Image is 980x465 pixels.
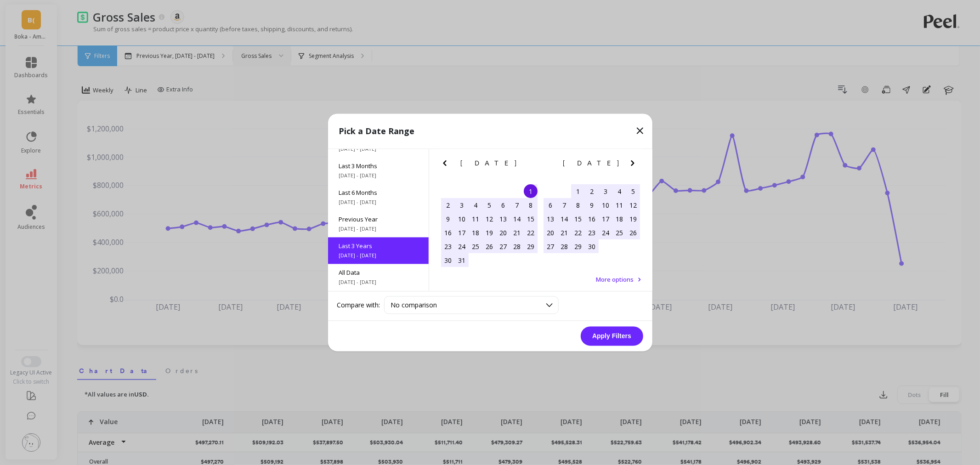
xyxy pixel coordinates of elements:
span: [DATE] [563,160,620,167]
div: Choose Friday, November 18th, 2022 [612,212,626,226]
div: Choose Monday, October 3rd, 2022 [455,198,469,212]
div: Choose Monday, November 28th, 2022 [557,240,571,254]
div: Choose Wednesday, November 9th, 2022 [585,198,599,212]
span: [DATE] [460,160,518,167]
div: Choose Monday, November 14th, 2022 [557,212,571,226]
div: Choose Sunday, October 2nd, 2022 [441,198,455,212]
div: Choose Thursday, November 3rd, 2022 [599,185,612,198]
span: [DATE] - [DATE] [339,279,418,286]
div: Choose Tuesday, October 18th, 2022 [469,226,482,240]
div: Choose Monday, November 7th, 2022 [557,198,571,212]
div: Choose Saturday, October 1st, 2022 [524,185,538,198]
div: Choose Sunday, November 27th, 2022 [544,240,557,254]
div: Choose Thursday, October 20th, 2022 [496,226,510,240]
div: Choose Wednesday, October 12th, 2022 [482,212,496,226]
span: Last 6 Months [339,189,418,197]
div: Choose Friday, October 21st, 2022 [510,226,524,240]
div: month 2022-11 [544,185,640,254]
div: Choose Friday, October 28th, 2022 [510,240,524,254]
div: Choose Friday, November 11th, 2022 [612,198,626,212]
div: Choose Tuesday, November 8th, 2022 [571,198,585,212]
div: Choose Wednesday, November 2nd, 2022 [585,185,599,198]
div: Choose Monday, November 21st, 2022 [557,226,571,240]
div: Choose Saturday, October 29th, 2022 [524,240,538,254]
div: Choose Friday, October 7th, 2022 [510,198,524,212]
div: Choose Sunday, October 16th, 2022 [441,226,455,240]
div: Choose Sunday, November 20th, 2022 [544,226,557,240]
div: Choose Friday, November 25th, 2022 [612,226,626,240]
div: Choose Monday, October 24th, 2022 [455,240,469,254]
div: Choose Tuesday, October 11th, 2022 [469,212,482,226]
span: All Data [339,269,418,277]
div: Choose Wednesday, November 16th, 2022 [585,212,599,226]
span: Previous Year [339,215,418,224]
div: Choose Tuesday, November 22nd, 2022 [571,226,585,240]
div: Choose Saturday, October 15th, 2022 [524,212,538,226]
button: Apply Filters [581,327,643,346]
div: Choose Tuesday, October 4th, 2022 [469,198,482,212]
div: Choose Tuesday, November 15th, 2022 [571,212,585,226]
div: Choose Thursday, October 13th, 2022 [496,212,510,226]
div: Choose Wednesday, November 30th, 2022 [585,240,599,254]
div: Choose Monday, October 10th, 2022 [455,212,469,226]
button: Next Month [525,158,539,173]
div: Choose Saturday, November 19th, 2022 [626,212,640,226]
div: Choose Tuesday, November 1st, 2022 [571,185,585,198]
div: Choose Saturday, October 8th, 2022 [524,198,538,212]
div: Choose Sunday, November 6th, 2022 [544,198,557,212]
span: [DATE] - [DATE] [339,172,418,180]
span: Last 3 Years [339,242,418,250]
div: month 2022-10 [441,185,538,267]
div: Choose Thursday, November 10th, 2022 [599,198,612,212]
span: [DATE] - [DATE] [339,199,418,206]
div: Choose Saturday, October 22nd, 2022 [524,226,538,240]
div: Choose Tuesday, November 29th, 2022 [571,240,585,254]
span: No comparison [391,301,437,310]
span: [DATE] - [DATE] [339,226,418,233]
div: Choose Sunday, October 30th, 2022 [441,254,455,267]
div: Choose Wednesday, October 19th, 2022 [482,226,496,240]
label: Compare with: [337,301,380,310]
div: Choose Wednesday, October 26th, 2022 [482,240,496,254]
button: Previous Month [541,158,556,173]
div: Choose Saturday, November 26th, 2022 [626,226,640,240]
span: [DATE] - [DATE] [339,146,418,153]
div: Choose Thursday, November 24th, 2022 [599,226,612,240]
div: Choose Monday, October 31st, 2022 [455,254,469,267]
div: Choose Thursday, November 17th, 2022 [599,212,612,226]
div: Choose Tuesday, October 25th, 2022 [469,240,482,254]
span: Last 3 Months [339,162,418,170]
div: Choose Friday, October 14th, 2022 [510,212,524,226]
div: Choose Wednesday, November 23rd, 2022 [585,226,599,240]
div: Choose Sunday, October 9th, 2022 [441,212,455,226]
div: Choose Saturday, November 5th, 2022 [626,185,640,198]
div: Choose Saturday, November 12th, 2022 [626,198,640,212]
p: Pick a Date Range [339,125,415,138]
div: Choose Wednesday, October 5th, 2022 [482,198,496,212]
button: Next Month [627,158,642,173]
span: [DATE] - [DATE] [339,252,418,260]
button: Previous Month [439,158,454,173]
div: Choose Friday, November 4th, 2022 [612,185,626,198]
div: Choose Monday, October 17th, 2022 [455,226,469,240]
div: Choose Thursday, October 6th, 2022 [496,198,510,212]
span: More options [596,276,634,284]
div: Choose Sunday, November 13th, 2022 [544,212,557,226]
div: Choose Sunday, October 23rd, 2022 [441,240,455,254]
div: Choose Thursday, October 27th, 2022 [496,240,510,254]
